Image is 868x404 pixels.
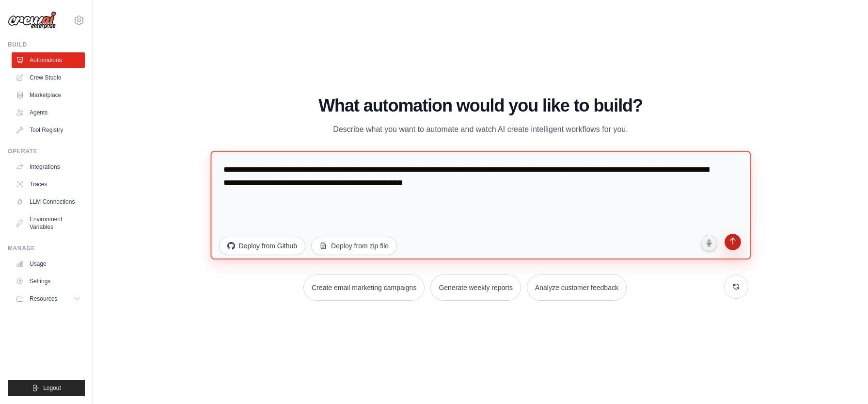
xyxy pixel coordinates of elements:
a: Marketplace [12,87,85,103]
iframe: Chat Widget [820,357,868,404]
a: Traces [12,177,85,192]
div: Manage [8,244,85,252]
button: Create email marketing campaigns [303,275,425,301]
a: Integrations [12,159,85,175]
a: Automations [12,52,85,68]
button: Deploy from zip file [311,237,397,255]
p: Describe what you want to automate and watch AI create intelligent workflows for you. [318,123,644,136]
a: Crew Studio [12,70,85,85]
span: Resources [30,295,57,303]
button: Analyze customer feedback [527,275,627,301]
a: Agents [12,105,85,120]
div: Build [8,41,85,48]
a: Environment Variables [12,211,85,235]
h1: What automation would you like to build? [213,96,748,115]
div: Operate [8,147,85,155]
a: Settings [12,274,85,289]
a: Usage [12,256,85,272]
img: Logo [8,11,56,30]
button: Deploy from Github [219,237,306,255]
button: Logout [8,380,85,396]
button: Resources [12,291,85,307]
a: Tool Registry [12,122,85,138]
span: Logout [43,384,61,392]
button: Generate weekly reports [430,275,521,301]
a: LLM Connections [12,194,85,210]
